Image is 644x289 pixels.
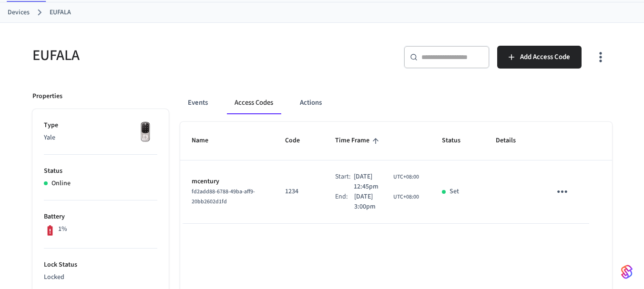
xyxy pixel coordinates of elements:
p: Yale [44,133,157,143]
a: EUFALA [50,8,71,18]
p: Locked [44,272,157,282]
p: mcentury [192,177,263,187]
img: Yale Assure Touchscreen Wifi Smart Lock, Satin Nickel, Front [133,120,157,144]
button: Actions [292,91,329,114]
p: 1% [58,224,67,234]
button: Events [180,91,215,114]
h5: EUFALA [32,46,317,65]
span: [DATE] 3:00pm [354,192,391,212]
div: Asia/Kuala_Lumpur [354,172,419,192]
span: Status [442,133,473,148]
span: UTC+08:00 [393,193,419,201]
span: UTC+08:00 [393,173,419,181]
p: Battery [44,212,157,222]
p: Properties [32,91,62,101]
button: Add Access Code [497,46,582,69]
button: Access Codes [227,91,281,114]
span: Details [496,133,528,148]
p: Type [44,120,157,130]
p: Set [450,187,459,197]
img: SeamLogoGradient.69752ec5.svg [621,264,633,279]
span: fd2add88-6788-49ba-aff9-20bb2602d1fd [192,188,255,206]
p: 1234 [285,187,312,197]
span: Time Frame [335,133,382,148]
span: [DATE] 12:45pm [354,172,392,192]
div: ant example [180,91,612,114]
div: Asia/Kuala_Lumpur [354,192,419,212]
a: Devices [8,8,30,18]
span: Name [192,133,221,148]
table: sticky table [180,122,612,223]
p: Lock Status [44,260,157,270]
span: Add Access Code [520,51,570,63]
p: Online [51,179,71,189]
div: End: [335,192,354,212]
p: Status [44,166,157,176]
span: Code [285,133,312,148]
div: Start: [335,172,353,192]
